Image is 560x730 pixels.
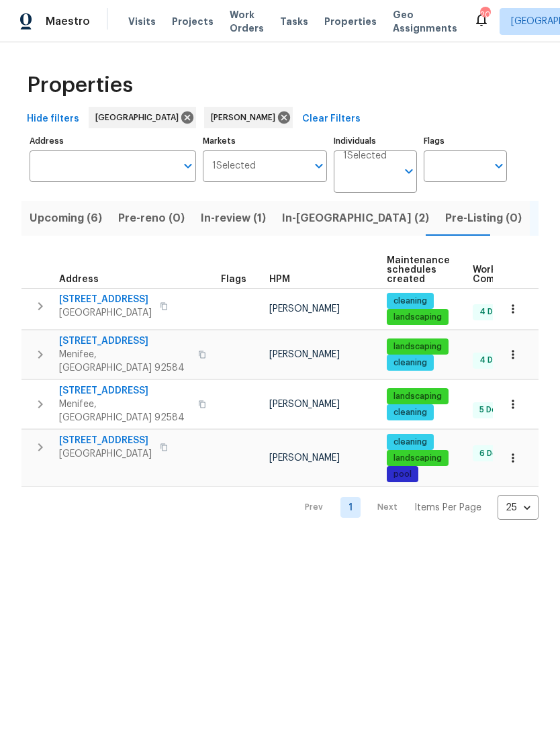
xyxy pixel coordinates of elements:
span: pool [388,469,417,480]
button: Open [400,162,418,181]
span: cleaning [388,295,432,307]
span: Upcoming (6) [30,209,102,228]
span: [PERSON_NAME] [269,400,340,409]
span: Menifee, [GEOGRAPHIC_DATA] 92584 [59,348,190,375]
span: Address [59,275,99,284]
button: Open [179,156,197,175]
span: cleaning [388,407,432,418]
span: Flags [221,275,246,284]
span: Maestro [46,15,90,28]
span: Properties [27,79,133,92]
span: 4 Done [474,355,514,366]
span: Properties [324,15,377,28]
span: Hide filters [27,111,79,128]
span: Geo Assignments [393,8,457,35]
button: Clear Filters [297,107,366,132]
span: [GEOGRAPHIC_DATA] [95,111,184,124]
span: [STREET_ADDRESS] [59,334,190,348]
span: [PERSON_NAME] [269,304,340,314]
span: In-review (1) [201,209,266,228]
span: 5 Done [474,404,512,416]
nav: Pagination Navigation [292,495,539,520]
span: [GEOGRAPHIC_DATA] [59,306,152,320]
span: landscaping [388,341,447,353]
span: landscaping [388,453,447,464]
span: Tasks [280,17,308,26]
span: 6 Done [474,448,513,459]
span: Clear Filters [302,111,361,128]
span: [STREET_ADDRESS] [59,293,152,306]
span: Menifee, [GEOGRAPHIC_DATA] 92584 [59,398,190,424]
span: landscaping [388,312,447,323]
span: [PERSON_NAME] [269,350,340,359]
span: In-[GEOGRAPHIC_DATA] (2) [282,209,429,228]
span: [STREET_ADDRESS] [59,384,190,398]
span: 1 Selected [343,150,387,162]
span: Maintenance schedules created [387,256,450,284]
div: 20 [480,8,489,21]
button: Open [489,156,508,175]
p: Items Per Page [414,501,481,514]
span: [STREET_ADDRESS] [59,434,152,447]
span: Visits [128,15,156,28]
label: Markets [203,137,328,145]
span: [PERSON_NAME] [269,453,340,463]
span: 4 Done [474,306,514,318]
span: Pre-reno (0) [118,209,185,228]
span: HPM [269,275,290,284]
span: 1 Selected [212,161,256,172]
span: Work Orders [230,8,264,35]
div: 25 [498,490,539,525]
label: Individuals [334,137,417,145]
span: cleaning [388,437,432,448]
label: Flags [424,137,507,145]
button: Open [310,156,328,175]
div: [PERSON_NAME] [204,107,293,128]
span: cleaning [388,357,432,369]
span: landscaping [388,391,447,402]
span: [GEOGRAPHIC_DATA] [59,447,152,461]
a: Goto page 1 [340,497,361,518]
span: Pre-Listing (0) [445,209,522,228]
div: [GEOGRAPHIC_DATA] [89,107,196,128]
span: Work Order Completion [473,265,557,284]
span: [PERSON_NAME] [211,111,281,124]
label: Address [30,137,196,145]
button: Hide filters [21,107,85,132]
span: Projects [172,15,214,28]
